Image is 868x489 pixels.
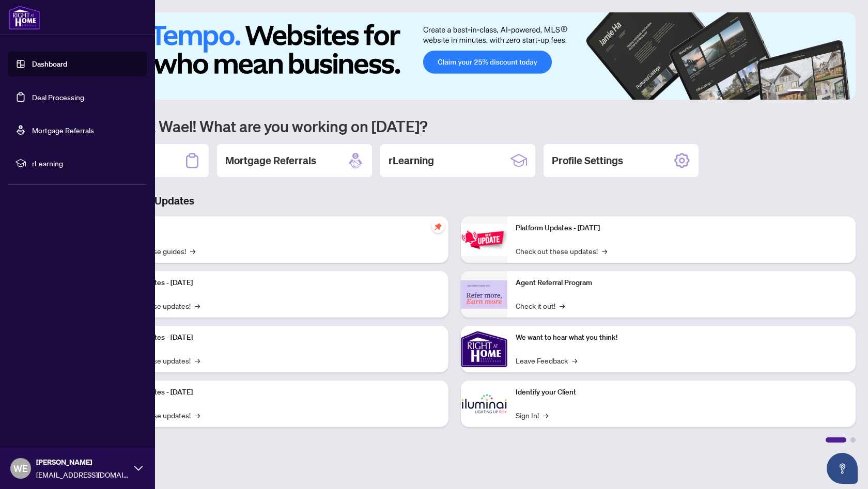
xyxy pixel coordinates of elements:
a: Sign In!→ [516,409,548,421]
span: → [190,245,195,257]
span: → [195,300,200,311]
img: Platform Updates - June 23, 2025 [461,224,507,256]
img: Identify your Client [461,381,507,427]
a: Check it out!→ [516,300,565,311]
span: → [195,409,200,421]
span: → [602,245,607,257]
button: 4 [825,89,829,93]
h1: Welcome back Wael! What are you working on [DATE]? [54,116,856,136]
img: Agent Referral Program [461,280,507,309]
button: 6 [841,89,845,93]
h2: Mortgage Referrals [225,153,316,168]
span: [PERSON_NAME] [36,456,129,468]
p: Platform Updates - [DATE] [109,277,440,289]
span: rLearning [32,157,139,169]
a: Leave Feedback→ [516,355,577,366]
h3: Brokerage & Industry Updates [54,194,856,208]
p: Platform Updates - [DATE] [109,387,440,398]
span: → [543,409,548,421]
button: Open asap [827,453,858,484]
h2: Profile Settings [552,153,623,168]
span: → [560,300,565,311]
a: Deal Processing [32,92,84,102]
p: Agent Referral Program [516,277,847,289]
span: → [195,355,200,366]
p: We want to hear what you think! [516,332,847,343]
button: 3 [816,89,820,93]
button: 5 [833,89,837,93]
span: WE [13,461,28,476]
button: 1 [787,89,804,93]
img: logo [8,5,40,30]
img: Slide 0 [54,12,856,100]
p: Platform Updates - [DATE] [109,332,440,343]
a: Dashboard [32,59,67,69]
img: We want to hear what you think! [461,326,507,372]
button: 2 [808,89,812,93]
span: [EMAIL_ADDRESS][DOMAIN_NAME] [36,469,129,480]
a: Mortgage Referrals [32,125,94,135]
p: Platform Updates - [DATE] [516,223,847,234]
span: → [572,355,577,366]
p: Self-Help [109,223,440,234]
p: Identify your Client [516,387,847,398]
a: Check out these updates!→ [516,245,607,257]
h2: rLearning [389,153,434,168]
span: pushpin [432,220,444,233]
